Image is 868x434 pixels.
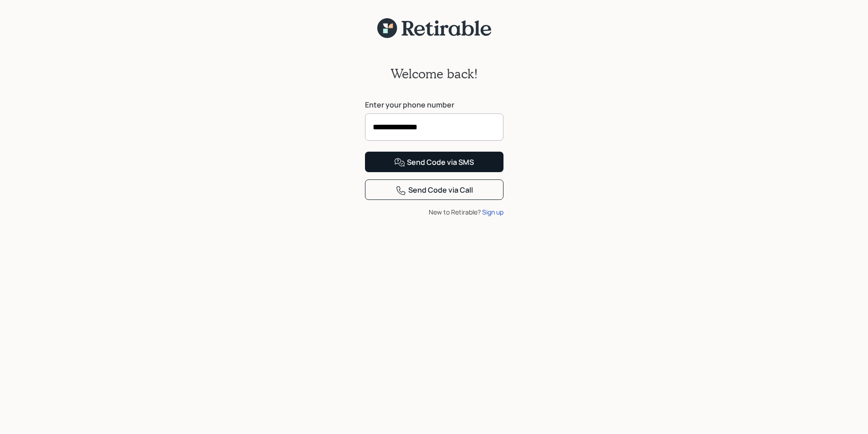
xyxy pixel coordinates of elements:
h2: Welcome back! [390,66,478,82]
div: Send Code via Call [395,185,473,196]
div: Sign up [482,207,503,217]
div: Send Code via SMS [394,157,474,168]
button: Send Code via SMS [365,152,503,172]
div: New to Retirable? [365,207,503,217]
label: Enter your phone number [365,100,503,110]
button: Send Code via Call [365,179,503,200]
